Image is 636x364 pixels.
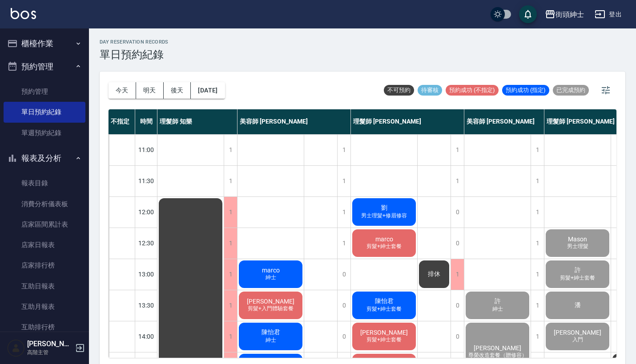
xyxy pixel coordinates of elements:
[451,166,464,196] div: 1
[4,235,85,255] a: 店家日報表
[451,197,464,228] div: 0
[337,290,350,321] div: 0
[4,255,85,276] a: 店家排行榜
[451,228,464,259] div: 0
[358,329,410,336] span: [PERSON_NAME]
[373,297,395,305] span: 陳怡君
[491,305,505,313] span: 紳士
[135,109,157,134] div: 時間
[337,228,350,259] div: 1
[337,259,350,290] div: 0
[531,228,544,259] div: 1
[553,86,589,94] span: 已完成預約
[493,297,503,305] span: 許
[337,166,350,196] div: 1
[552,329,603,336] span: [PERSON_NAME]
[224,197,237,228] div: 1
[531,259,544,290] div: 1
[558,274,597,282] span: 剪髮+紳士套餐
[4,102,85,122] a: 單日預約紀錄
[224,290,237,321] div: 1
[4,81,85,102] a: 預約管理
[591,6,625,23] button: 登出
[224,259,237,290] div: 1
[27,348,72,356] p: 高階主管
[237,109,351,134] div: 美容師 [PERSON_NAME]
[337,321,350,352] div: 0
[531,290,544,321] div: 1
[4,276,85,296] a: 互助日報表
[135,134,157,165] div: 11:00
[531,166,544,196] div: 1
[135,165,157,196] div: 11:30
[100,48,169,61] h3: 單日預約紀錄
[135,228,157,259] div: 12:30
[467,352,529,359] span: 尊榮改造套餐（贈修容）
[11,8,36,19] img: Logo
[164,82,191,99] button: 後天
[555,9,584,20] div: 街頭紳士
[4,214,85,235] a: 店家區間累計表
[246,305,295,312] span: 剪髮+入門體驗套餐
[100,39,169,45] h2: day Reservation records
[136,82,164,99] button: 明天
[566,236,589,243] span: Mason
[365,243,403,250] span: 剪髮+紳士套餐
[260,267,282,274] span: marco
[224,135,237,165] div: 1
[379,204,389,212] span: 劉
[359,212,409,220] span: 男士理髮+修眉修容
[502,86,549,94] span: 預約成功 (指定)
[135,321,157,352] div: 14:00
[224,228,237,259] div: 1
[109,109,135,134] div: 不指定
[531,197,544,228] div: 1
[337,197,350,228] div: 1
[418,86,442,94] span: 待審核
[446,86,499,94] span: 預約成功 (不指定)
[264,274,278,281] span: 紳士
[260,328,282,336] span: 陳怡君
[573,266,583,274] span: 許
[135,290,157,321] div: 13:30
[351,109,464,134] div: 理髮師 [PERSON_NAME]
[4,194,85,214] a: 消費分析儀表板
[7,339,25,357] img: Person
[4,317,85,337] a: 互助排行榜
[4,296,85,317] a: 互助月報表
[264,336,278,344] span: 紳士
[451,259,464,290] div: 1
[426,270,442,278] span: 排休
[4,147,85,170] button: 報表及分析
[157,109,237,134] div: 理髮師 知樂
[384,86,414,94] span: 不可預約
[451,321,464,352] div: 0
[374,236,395,243] span: marco
[245,298,296,305] span: [PERSON_NAME]
[224,166,237,196] div: 1
[573,301,583,309] span: 潘
[565,243,590,250] span: 男士理髮
[4,123,85,143] a: 單週預約紀錄
[365,336,403,344] span: 剪髮+紳士套餐
[541,5,588,24] button: 街頭紳士
[451,135,464,165] div: 1
[135,259,157,290] div: 13:00
[531,321,544,352] div: 1
[4,55,85,78] button: 預約管理
[191,82,225,99] button: [DATE]
[531,135,544,165] div: 1
[109,82,136,99] button: 今天
[4,32,85,55] button: 櫃檯作業
[451,290,464,321] div: 0
[224,321,237,352] div: 1
[571,336,585,344] span: 入門
[337,135,350,165] div: 1
[472,344,523,352] span: [PERSON_NAME]
[519,5,537,23] button: save
[365,305,403,313] span: 剪髮+紳士套餐
[135,196,157,228] div: 12:00
[4,173,85,193] a: 報表目錄
[464,109,544,134] div: 美容師 [PERSON_NAME]
[27,340,72,348] h5: [PERSON_NAME]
